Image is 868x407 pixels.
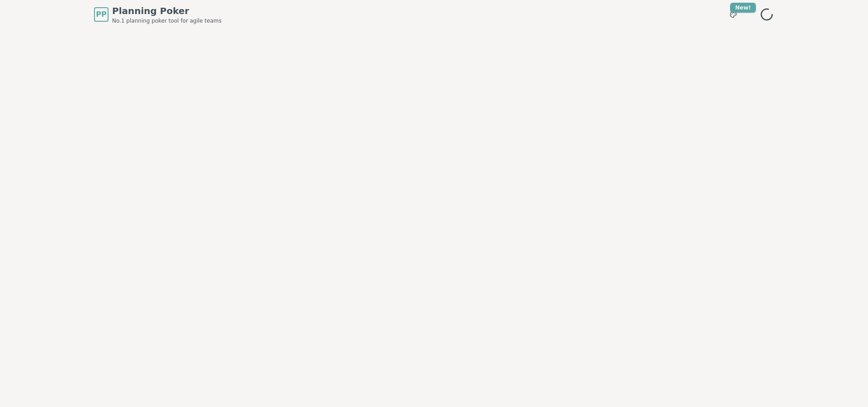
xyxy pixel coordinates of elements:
button: New! [725,6,741,23]
div: New! [730,3,756,13]
a: PPPlanning PokerNo.1 planning poker tool for agile teams [94,5,222,24]
span: PP [96,9,106,20]
span: Planning Poker [112,5,222,17]
span: No.1 planning poker tool for agile teams [112,17,222,24]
